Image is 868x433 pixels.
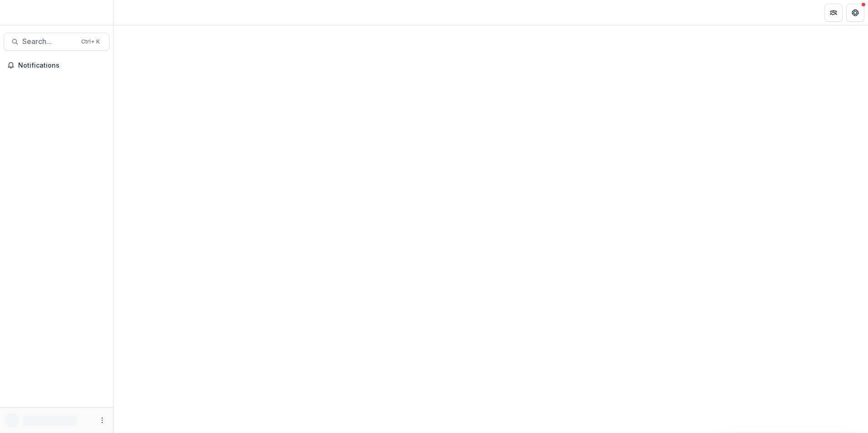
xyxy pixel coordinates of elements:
[117,6,156,19] nav: breadcrumb
[846,4,864,22] button: Get Help
[97,415,108,426] button: More
[4,58,109,73] button: Notifications
[824,4,843,22] button: Partners
[79,37,102,47] div: Ctrl + K
[22,37,76,46] span: Search...
[4,33,109,51] button: Search...
[18,62,106,69] span: Notifications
